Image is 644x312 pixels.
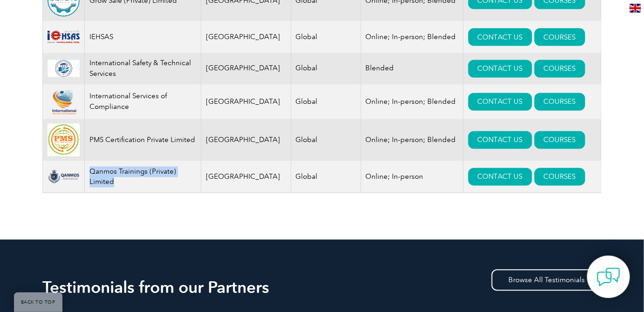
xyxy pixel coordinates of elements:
img: d1ae17d9-8e6d-ee11-9ae6-000d3ae1a86f-logo.png [48,28,80,46]
img: 865840a4-dc40-ee11-bdf4-000d3ae1ac14-logo.jpg [48,124,80,156]
img: contact-chat.png [597,265,620,289]
a: COURSES [534,93,585,111]
td: Global [291,53,361,85]
a: CONTACT US [468,168,532,186]
td: PMS Certification Private Limited [85,119,201,161]
td: [GEOGRAPHIC_DATA] [201,119,291,161]
td: Global [291,161,361,193]
td: Online; In-person; Blended [361,119,463,161]
img: aba66f9e-23f8-ef11-bae2-000d3ad176a3-logo.png [48,170,80,184]
a: BACK TO TOP [14,292,62,312]
td: Global [291,85,361,120]
td: International Safety & Technical Services [85,53,201,85]
td: Online; In-person [361,161,463,193]
td: IEHSAS [85,21,201,53]
td: International Services of Compliance [85,85,201,120]
a: Browse All Testimonials [492,270,602,291]
td: Online; In-person; Blended [361,21,463,53]
img: 0d58a1d0-3c89-ec11-8d20-0022481579a4-logo.png [48,60,80,78]
td: Blended [361,53,463,85]
a: CONTACT US [468,131,532,149]
a: COURSES [534,168,585,186]
td: [GEOGRAPHIC_DATA] [201,53,291,85]
td: Global [291,21,361,53]
td: [GEOGRAPHIC_DATA] [201,85,291,120]
td: Qanmos Trainings (Private) Limited [85,161,201,193]
td: [GEOGRAPHIC_DATA] [201,161,291,193]
a: COURSES [534,131,585,149]
td: Global [291,119,361,161]
a: CONTACT US [468,93,532,111]
a: CONTACT US [468,60,532,78]
h2: Testimonials from our Partners [42,280,602,295]
td: [GEOGRAPHIC_DATA] [201,21,291,53]
img: 6b4695af-5fa9-ee11-be37-00224893a058-logo.png [48,89,80,115]
img: en [630,4,641,13]
a: COURSES [534,28,585,46]
a: CONTACT US [468,28,532,46]
td: Online; In-person; Blended [361,85,463,120]
a: COURSES [534,60,585,78]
